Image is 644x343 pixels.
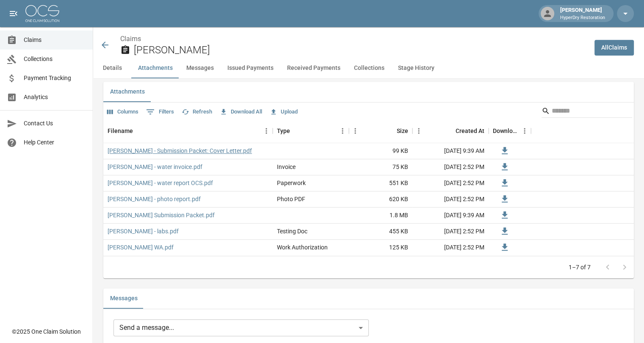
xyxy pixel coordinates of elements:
[131,58,180,78] button: Attachments
[103,288,634,309] div: related-list tabs
[103,288,144,309] button: Messages
[24,138,86,147] span: Help Center
[24,36,86,44] span: Claims
[120,34,588,44] nav: breadcrumb
[12,327,81,336] div: © 2025 One Claim Solution
[518,124,531,137] button: Menu
[108,179,213,187] a: [PERSON_NAME] - water report OCS.pdf
[349,143,412,159] div: 99 KB
[93,58,131,78] button: Details
[108,119,133,143] div: Filename
[412,119,489,143] div: Created At
[260,124,273,137] button: Menu
[397,119,408,143] div: Size
[5,5,22,22] button: open drawer
[144,105,176,119] button: Show filters
[108,163,202,171] a: [PERSON_NAME] - water invoice.pdf
[221,58,280,78] button: Issued Payments
[180,105,214,119] button: Refresh
[412,191,489,207] div: [DATE] 2:52 PM
[108,211,215,219] a: [PERSON_NAME] Submission Packet.pdf
[412,224,489,240] div: [DATE] 2:52 PM
[349,119,412,143] div: Size
[493,119,518,143] div: Download
[93,58,644,78] div: anchor tabs
[349,124,362,137] button: Menu
[456,119,484,143] div: Created At
[113,319,369,336] div: Send a message...
[557,6,608,21] div: [PERSON_NAME]
[103,82,152,102] button: Attachments
[280,58,347,78] button: Received Payments
[349,191,412,207] div: 620 KB
[542,104,632,119] div: Search
[180,58,221,78] button: Messages
[349,240,412,256] div: 125 KB
[24,55,86,64] span: Collections
[349,159,412,175] div: 75 KB
[24,93,86,102] span: Analytics
[569,263,591,271] p: 1–7 of 7
[273,119,349,143] div: Type
[412,159,489,175] div: [DATE] 2:52 PM
[277,227,307,235] div: Testing Doc
[412,240,489,256] div: [DATE] 2:52 PM
[108,147,252,155] a: [PERSON_NAME] - Submission Packet: Cover Letter.pdf
[412,124,425,137] button: Menu
[277,243,328,252] div: Work Authorization
[103,119,273,143] div: Filename
[489,119,531,143] div: Download
[349,224,412,240] div: 455 KB
[277,179,306,187] div: Paperwork
[24,74,86,83] span: Payment Tracking
[349,207,412,224] div: 1.8 MB
[560,14,605,22] p: HyperDry Restoration
[349,175,412,191] div: 551 KB
[218,105,264,119] button: Download All
[412,175,489,191] div: [DATE] 2:52 PM
[108,243,174,252] a: [PERSON_NAME] WA.pdf
[336,124,349,137] button: Menu
[120,35,141,43] a: Claims
[412,207,489,224] div: [DATE] 9:39 AM
[412,143,489,159] div: [DATE] 9:39 AM
[134,44,588,56] h2: [PERSON_NAME]
[24,119,86,128] span: Contact Us
[391,58,441,78] button: Stage History
[277,119,290,143] div: Type
[347,58,391,78] button: Collections
[594,40,634,55] a: AllClaims
[103,82,634,102] div: related-list tabs
[268,105,300,119] button: Upload
[105,105,141,119] button: Select columns
[108,195,201,203] a: [PERSON_NAME] - photo report.pdf
[25,5,59,22] img: ocs-logo-white-transparent.png
[108,227,179,235] a: [PERSON_NAME] - labs.pdf
[277,195,305,203] div: Photo PDF
[277,163,296,171] div: Invoice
